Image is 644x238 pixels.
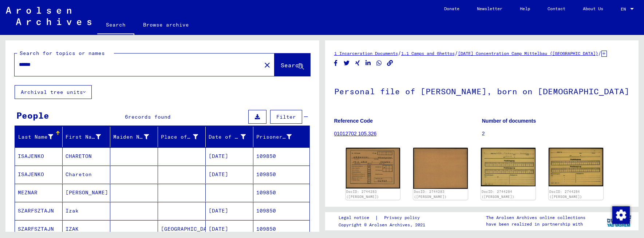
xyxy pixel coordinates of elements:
[346,148,400,189] img: 001.jpg
[482,130,629,138] p: 2
[209,133,246,141] div: Date of Birth
[158,220,206,238] mat-cell: [GEOGRAPHIC_DATA]
[206,166,253,183] mat-cell: [DATE]
[334,118,373,124] b: Reference Code
[15,202,63,220] mat-cell: SZARFSZTAJN
[97,16,134,35] a: Search
[113,133,149,141] div: Maiden Name
[612,206,630,224] img: Change consent
[66,133,101,141] div: First Name
[605,212,633,230] img: yv_logo.png
[15,147,63,165] mat-cell: ISAJENKO
[334,51,398,56] a: 1 Incarceration Documents
[113,131,158,143] div: Maiden Name
[354,59,361,68] button: Share on Xing
[134,16,198,33] a: Browse archive
[206,127,253,147] mat-header-cell: Date of Birth
[455,50,458,56] span: /
[125,114,128,120] span: 6
[206,202,253,220] mat-cell: [DATE]
[339,214,375,222] a: Legal notice
[332,59,340,68] button: Share on Facebook
[486,214,585,221] p: The Arolsen Archives online collections
[621,7,629,12] span: EN
[16,109,49,122] div: People
[339,222,428,228] p: Copyright © Arolsen Archives, 2021
[339,214,428,222] div: |
[398,50,401,56] span: /
[63,184,110,202] mat-cell: [PERSON_NAME]
[334,75,630,107] h1: Personal file of [PERSON_NAME], born on [DEMOGRAPHIC_DATA]
[401,51,455,56] a: 1.1 Camps and Ghettos
[256,131,301,143] div: Prisoner #
[63,166,110,183] mat-cell: Chareton
[253,127,309,147] mat-header-cell: Prisoner #
[334,131,377,136] a: 01012702 105.326
[63,220,110,238] mat-cell: IZAK
[128,114,171,120] span: records found
[253,202,309,220] mat-cell: 109850
[413,148,468,189] img: 002.jpg
[161,131,207,143] div: Place of Birth
[274,53,310,76] button: Search
[15,85,92,99] button: Archival tree units
[161,133,198,141] div: Place of Birth
[18,133,53,141] div: Last Name
[110,127,158,147] mat-header-cell: Maiden Name
[253,147,309,165] mat-cell: 109850
[158,127,206,147] mat-header-cell: Place of Birth
[481,148,536,186] img: 001.jpg
[378,214,428,222] a: Privacy policy
[414,190,447,199] a: DocID: 2744283 ([PERSON_NAME])
[375,59,383,68] button: Share on WhatsApp
[482,190,514,199] a: DocID: 2744284 ([PERSON_NAME])
[346,190,379,199] a: DocID: 2744283 ([PERSON_NAME])
[20,50,105,56] mat-label: Search for topics or names
[66,131,110,143] div: First Name
[253,220,309,238] mat-cell: 109850
[63,202,110,220] mat-cell: Izak
[276,114,296,120] span: Filter
[206,220,253,238] mat-cell: [DATE]
[263,61,272,70] mat-icon: close
[253,166,309,183] mat-cell: 109850
[253,184,309,202] mat-cell: 109850
[206,147,253,165] mat-cell: [DATE]
[364,59,372,68] button: Share on LinkedIn
[15,184,63,202] mat-cell: MEZNAR
[386,59,394,68] button: Copy link
[63,127,110,147] mat-header-cell: First Name
[549,190,582,199] a: DocID: 2744284 ([PERSON_NAME])
[18,131,62,143] div: Last Name
[256,133,292,141] div: Prisoner #
[6,7,91,25] img: Arolsen_neg.svg
[486,221,585,227] p: have been realized in partnership with
[209,131,255,143] div: Date of Birth
[63,147,110,165] mat-cell: CHARETON
[15,166,63,183] mat-cell: ISAJENKO
[458,51,598,56] a: [DATE] Concentration Camp Mittelbau ([GEOGRAPHIC_DATA])
[343,59,351,68] button: Share on Twitter
[612,206,629,223] div: Change consent
[549,148,603,186] img: 002.jpg
[15,220,63,238] mat-cell: SZARFSZTAJN
[15,127,63,147] mat-header-cell: Last Name
[598,50,601,56] span: /
[270,110,302,124] button: Filter
[482,118,536,124] b: Number of documents
[260,57,274,72] button: Clear
[281,62,303,69] span: Search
